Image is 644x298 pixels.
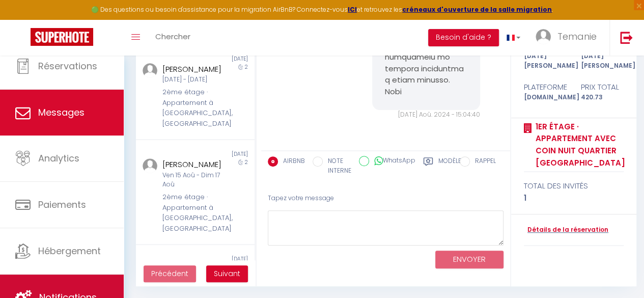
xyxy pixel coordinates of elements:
div: total des invités [524,180,624,192]
span: Hébergement [38,245,101,257]
label: NOTE INTERNE [323,156,351,176]
div: [PERSON_NAME] [162,63,225,75]
label: WhatsApp [369,156,415,167]
div: Plateforme [517,81,574,93]
div: [DOMAIN_NAME] [517,93,574,102]
button: Ouvrir le widget de chat LiveChat [8,4,39,35]
span: 2 [245,63,248,71]
div: [DATE][PERSON_NAME] [574,51,630,71]
span: Réservations [38,60,97,72]
div: [DATE] [195,150,254,158]
span: Précédent [151,268,188,279]
span: Chercher [155,31,190,42]
div: 420.73 [574,93,630,102]
div: 2ème étage · Appartement à [GEOGRAPHIC_DATA], [GEOGRAPHIC_DATA] [162,192,225,234]
label: AIRBNB [278,156,305,168]
img: ... [143,158,157,173]
div: 1 [524,192,624,204]
label: Modèles [438,156,465,177]
a: Détails de la réservation [524,225,608,235]
div: Prix total [574,81,630,93]
button: Previous [144,265,196,283]
div: [DATE] [195,55,254,63]
div: 2ème étage · Appartement à [GEOGRAPHIC_DATA], [GEOGRAPHIC_DATA] [162,87,225,129]
button: Next [206,265,248,283]
span: Messages [38,106,85,119]
span: Analytics [38,152,79,165]
img: ... [536,29,551,44]
div: [DATE] - [DATE] [162,75,225,85]
span: Suivant [214,268,240,279]
img: logout [620,31,633,44]
div: [DATE] [195,255,254,263]
div: Ven 15 Aoû - Dim 17 Aoû [162,171,225,190]
div: [DATE][PERSON_NAME] [517,51,574,71]
div: [DATE] Aoû. 2024 - 15:04:40 [372,110,480,120]
label: RAPPEL [470,156,496,168]
div: [PERSON_NAME] [162,158,225,171]
span: 2 [245,158,248,166]
img: Super Booking [31,28,93,46]
img: ... [143,63,157,78]
a: Chercher [148,20,198,56]
span: Paiements [38,198,86,211]
button: ENVOYER [435,251,503,268]
a: ICI [348,5,357,14]
button: Besoin d'aide ? [428,29,499,46]
div: Tapez votre message [268,186,503,211]
a: créneaux d'ouverture de la salle migration [402,5,552,14]
a: ... Temanie [528,20,609,56]
a: 1er étage · Appartement avec coin nuit quartier [GEOGRAPHIC_DATA] [532,121,625,169]
span: Temanie [557,30,597,43]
